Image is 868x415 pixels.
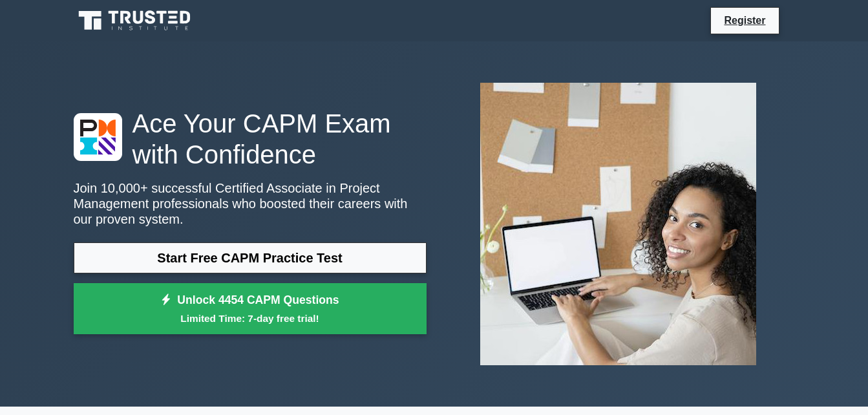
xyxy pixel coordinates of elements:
[74,180,427,227] p: Join 10,000+ successful Certified Associate in Project Management professionals who boosted their...
[716,12,773,28] a: Register
[74,242,427,273] a: Start Free CAPM Practice Test
[74,283,427,335] a: Unlock 4454 CAPM QuestionsLimited Time: 7-day free trial!
[90,311,410,326] small: Limited Time: 7-day free trial!
[74,108,427,170] h1: Ace Your CAPM Exam with Confidence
